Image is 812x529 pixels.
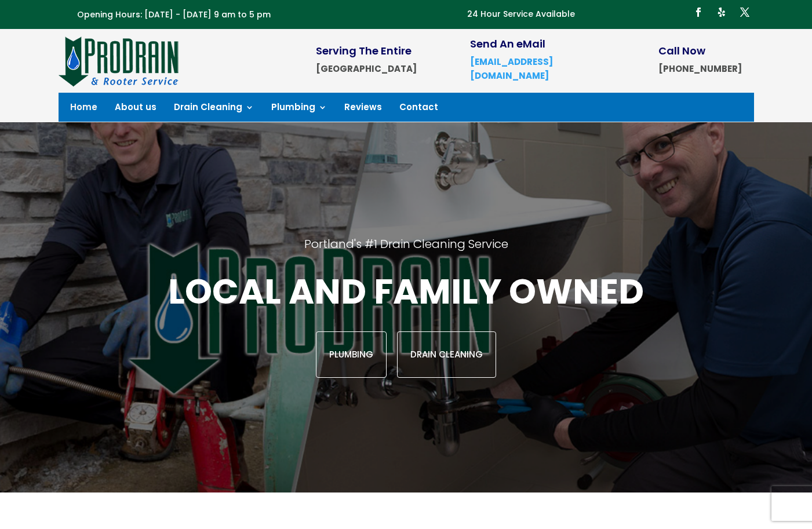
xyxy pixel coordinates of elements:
div: Local and family owned [106,269,707,378]
a: Follow on Yelp [712,3,731,21]
a: Follow on X [735,3,754,21]
a: [EMAIL_ADDRESS][DOMAIN_NAME] [470,56,553,82]
a: Contact [399,103,438,116]
p: 24 Hour Service Available [467,8,575,21]
h2: Portland's #1 Drain Cleaning Service [106,236,707,269]
span: Call Now [658,43,705,58]
a: Follow on Facebook [689,3,708,21]
span: Serving The Entire [316,43,412,58]
a: Drain Cleaning [174,103,254,116]
a: Reviews [344,103,382,116]
a: Drain Cleaning [397,331,496,378]
strong: [PHONE_NUMBER] [658,63,742,75]
a: About us [115,103,156,116]
strong: [GEOGRAPHIC_DATA] [316,63,417,75]
a: Plumbing [316,331,387,378]
span: Send An eMail [470,37,545,51]
a: Plumbing [271,103,327,116]
span: Opening Hours: [DATE] - [DATE] 9 am to 5 pm [77,9,271,20]
img: site-logo-100h [59,35,180,87]
a: Home [70,103,97,116]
